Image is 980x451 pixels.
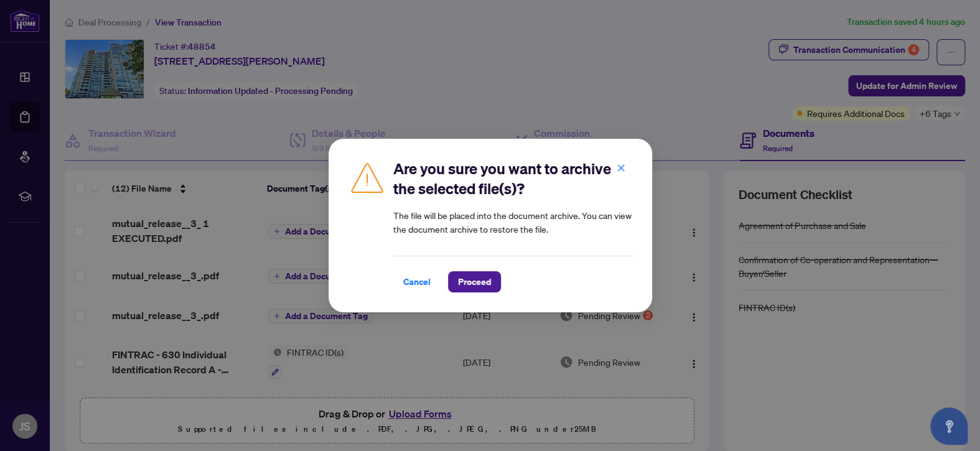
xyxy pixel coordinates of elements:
button: Open asap [930,407,968,445]
button: Cancel [393,271,441,292]
article: The file will be placed into the document archive. You can view the document archive to restore t... [393,208,632,236]
h2: Are you sure you want to archive the selected file(s)? [393,159,632,198]
span: close [617,164,625,172]
span: Proceed [458,272,491,292]
button: Proceed [448,271,501,292]
img: Caution Icon [348,159,386,196]
span: Cancel [403,272,431,292]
